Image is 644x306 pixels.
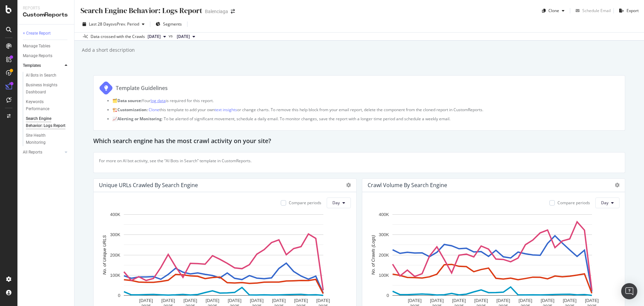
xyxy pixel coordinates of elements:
a: + Create Report [23,30,69,37]
strong: Alerting or Monitoring [117,116,162,122]
text: 400K [379,212,389,217]
text: [DATE] [496,298,510,303]
div: Manage Tables [23,43,50,50]
text: [DATE] [452,298,466,303]
div: Data crossed with the Crawls [91,34,145,40]
span: 2025 Oct. 12th [148,34,161,40]
div: Business Insights Dashboard [26,82,64,96]
button: [DATE] [145,33,169,41]
div: Export [627,8,639,13]
text: [DATE] [541,298,554,303]
a: Keywords Performance [26,98,69,113]
p: 🏗️ this template to add your own or change charts. To remove this help block from your email repo... [112,107,620,113]
span: 2025 Sep. 14th [177,34,190,40]
a: Clone [149,107,159,113]
span: Last 28 Days [89,21,113,27]
div: For more on AI bot activity, see the “AI Bots in Search” template in CustomReports. [93,152,625,173]
div: Compare periods [289,200,321,206]
text: [DATE] [408,298,422,303]
text: [DATE] [563,298,577,303]
text: [DATE] [474,298,488,303]
strong: Data source: [117,98,142,103]
button: Clone [539,5,567,16]
text: 200K [110,252,120,257]
span: vs Prev. Period [113,21,139,27]
text: 100K [110,272,120,277]
text: 200K [379,252,389,257]
text: [DATE] [519,298,532,303]
text: [DATE] [139,298,153,303]
text: [DATE] [294,298,308,303]
a: Site Health Monitoring [26,132,69,146]
text: [DATE] [206,298,219,303]
div: CustomReports [23,11,69,19]
text: 300K [110,232,120,237]
div: Compare periods [557,200,590,206]
span: Day [332,200,340,206]
strong: Customization: [117,107,148,113]
div: Keywords Performance [26,98,63,113]
button: [DATE] [174,33,198,41]
div: arrow-right-arrow-left [231,9,235,14]
a: text insights [215,107,237,113]
a: All Reports [23,149,63,156]
div: Crawl Volume By Search Engine [368,182,447,188]
div: Balenciaga [205,8,228,15]
text: 100K [379,272,389,277]
div: Which search engine has the most crawl activity on your site? [93,136,625,147]
span: vs [169,33,174,39]
text: No. of Crawls (Logs) [371,235,376,274]
text: 300K [379,232,389,237]
button: Segments [153,19,184,30]
div: Search Engine Behavior: Logs Report [80,5,202,16]
p: 📈 : To be alerted of significant movement, schedule a daily email. To monitor changes, save the r... [112,116,620,122]
div: Clone [548,8,559,13]
text: [DATE] [316,298,330,303]
a: Manage Tables [23,43,69,50]
a: Manage Reports [23,52,69,59]
div: AI Bots in Search [26,72,56,79]
text: [DATE] [183,298,197,303]
text: [DATE] [250,298,264,303]
button: Day [327,198,351,208]
div: Templates [23,62,41,69]
div: Search Engine Behavior: Logs Report [26,115,65,129]
a: Business Insights Dashboard [26,82,69,96]
text: [DATE] [272,298,286,303]
span: Segments [163,21,182,27]
text: [DATE] [228,298,241,303]
text: [DATE] [161,298,175,303]
div: Add a short description [81,47,135,53]
div: Manage Reports [23,52,52,59]
div: All Reports [23,149,42,156]
a: Search Engine Behavior: Logs Report [26,115,69,129]
a: Templates [23,62,63,69]
div: Open Intercom Messenger [621,283,637,299]
text: 0 [386,293,389,298]
button: Export [616,5,639,16]
text: [DATE] [585,298,599,303]
a: log data [151,98,166,103]
div: Template Guidelines 🗂️Data source:Yourlog datais required for this report. 🏗️Customization: Clone... [93,75,625,131]
div: Schedule Email [582,8,611,13]
text: No. of Unique URLS [102,235,107,274]
button: Schedule Email [573,5,611,16]
p: 🗂️ Your is required for this report. [112,98,620,103]
div: + Create Report [23,30,51,37]
text: 0 [118,293,120,298]
button: Day [595,198,620,208]
h2: Which search engine has the most crawl activity on your site? [93,136,271,147]
span: Day [601,200,608,206]
div: Site Health Monitoring [26,132,63,146]
div: Unique URLs Crawled By Search Engine [99,182,198,188]
button: Last 28 DaysvsPrev. Period [80,19,147,30]
div: Template Guidelines [116,84,168,92]
div: Reports [23,5,69,11]
p: For more on AI bot activity, see the “AI Bots in Search” template in CustomReports. [99,158,620,164]
text: [DATE] [430,298,444,303]
text: 400K [110,212,120,217]
a: AI Bots in Search [26,72,69,79]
